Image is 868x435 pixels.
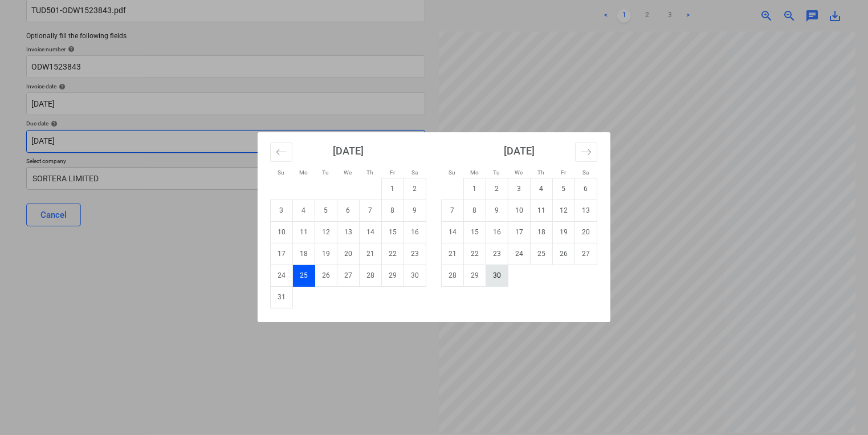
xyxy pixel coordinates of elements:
small: We [344,169,352,176]
td: Wednesday, August 20, 2025 [337,243,360,265]
small: Mo [470,169,479,176]
td: Sunday, August 10, 2025 [271,221,293,243]
td: Thursday, August 28, 2025 [360,265,382,286]
td: Sunday, September 21, 2025 [442,243,464,265]
td: Friday, September 26, 2025 [553,243,575,265]
td: Sunday, August 17, 2025 [271,243,293,265]
td: Wednesday, September 10, 2025 [508,200,531,221]
td: Friday, August 15, 2025 [382,221,404,243]
td: Thursday, September 11, 2025 [531,200,553,221]
td: Monday, September 1, 2025 [464,178,486,200]
td: Friday, August 1, 2025 [382,178,404,200]
td: Wednesday, September 3, 2025 [508,178,531,200]
small: Sa [582,169,589,176]
td: Sunday, August 31, 2025 [271,286,293,308]
td: Tuesday, August 26, 2025 [315,265,337,286]
td: Saturday, August 30, 2025 [404,265,426,286]
td: Sunday, September 28, 2025 [442,265,464,286]
td: Friday, September 19, 2025 [553,221,575,243]
small: Fr [561,169,566,176]
small: Sa [411,169,418,176]
small: Tu [323,169,329,176]
td: Tuesday, August 5, 2025 [315,200,337,221]
td: Selected. Monday, August 25, 2025 [293,265,315,286]
td: Sunday, August 3, 2025 [271,200,293,221]
td: Tuesday, September 30, 2025 [486,265,508,286]
td: Saturday, September 6, 2025 [575,178,597,200]
td: Friday, August 22, 2025 [382,243,404,265]
strong: [DATE] [504,145,535,157]
iframe: Chat Widget [811,380,868,435]
td: Sunday, September 14, 2025 [442,221,464,243]
td: Monday, September 8, 2025 [464,200,486,221]
td: Monday, September 22, 2025 [464,243,486,265]
td: Sunday, August 24, 2025 [271,265,293,286]
td: Saturday, September 20, 2025 [575,221,597,243]
small: Th [367,169,374,176]
td: Tuesday, September 23, 2025 [486,243,508,265]
small: Su [449,169,456,176]
strong: [DATE] [333,145,364,157]
td: Thursday, September 25, 2025 [531,243,553,265]
td: Thursday, September 4, 2025 [531,178,553,200]
small: We [515,169,523,176]
td: Wednesday, September 17, 2025 [508,221,531,243]
td: Saturday, September 13, 2025 [575,200,597,221]
td: Saturday, September 27, 2025 [575,243,597,265]
small: Th [538,169,545,176]
td: Tuesday, September 2, 2025 [486,178,508,200]
td: Saturday, August 9, 2025 [404,200,426,221]
td: Wednesday, August 27, 2025 [337,265,360,286]
td: Thursday, August 21, 2025 [360,243,382,265]
td: Monday, August 18, 2025 [293,243,315,265]
td: Friday, August 8, 2025 [382,200,404,221]
td: Tuesday, September 9, 2025 [486,200,508,221]
td: Monday, September 15, 2025 [464,221,486,243]
div: Calendar [258,132,610,322]
td: Monday, August 4, 2025 [293,200,315,221]
td: Tuesday, August 19, 2025 [315,243,337,265]
td: Friday, September 5, 2025 [553,178,575,200]
td: Wednesday, August 6, 2025 [337,200,360,221]
small: Fr [390,169,395,176]
td: Tuesday, September 16, 2025 [486,221,508,243]
td: Saturday, August 16, 2025 [404,221,426,243]
small: Mo [299,169,308,176]
td: Saturday, August 2, 2025 [404,178,426,200]
button: Move forward to switch to the next month. [575,143,597,162]
small: Tu [494,169,500,176]
td: Friday, August 29, 2025 [382,265,404,286]
td: Thursday, September 18, 2025 [531,221,553,243]
td: Monday, September 29, 2025 [464,265,486,286]
td: Wednesday, September 24, 2025 [508,243,531,265]
button: Move backward to switch to the previous month. [270,143,292,162]
td: Tuesday, August 12, 2025 [315,221,337,243]
td: Monday, August 11, 2025 [293,221,315,243]
td: Saturday, August 23, 2025 [404,243,426,265]
small: Su [278,169,285,176]
td: Thursday, August 14, 2025 [360,221,382,243]
td: Thursday, August 7, 2025 [360,200,382,221]
td: Wednesday, August 13, 2025 [337,221,360,243]
td: Sunday, September 7, 2025 [442,200,464,221]
td: Friday, September 12, 2025 [553,200,575,221]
